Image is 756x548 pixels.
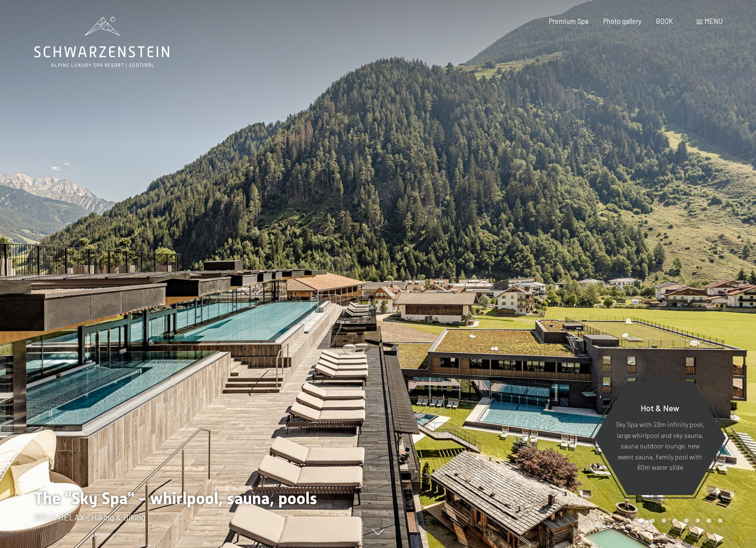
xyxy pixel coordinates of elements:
div: Carousel Page 6 [696,518,700,523]
div: Carousel Pagination [635,518,722,523]
div: Carousel Page 2 [650,518,655,523]
div: Carousel Page 3 [662,518,666,523]
div: Carousel Page 4 [673,518,677,523]
div: Carousel Page 7 [706,518,711,523]
div: Carousel Page 8 [718,518,723,523]
div: Carousel Page 1 (Current Slide) [639,518,644,523]
a: BOOK [656,17,673,25]
a: Premium Spa [549,17,588,25]
a: Hot & New Sky Spa with 23m infinity pool, large whirlpool and sky sauna, sauna outdoor lounge, ne... [594,380,726,496]
font: menu [705,17,723,25]
a: Photo gallery [603,17,641,25]
font: Sky Spa with 23m infinity pool, large whirlpool and sky sauna, sauna outdoor lounge, new event sa... [615,420,705,471]
font: Hot & New [641,403,679,413]
div: Carousel Page 5 [684,518,689,523]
